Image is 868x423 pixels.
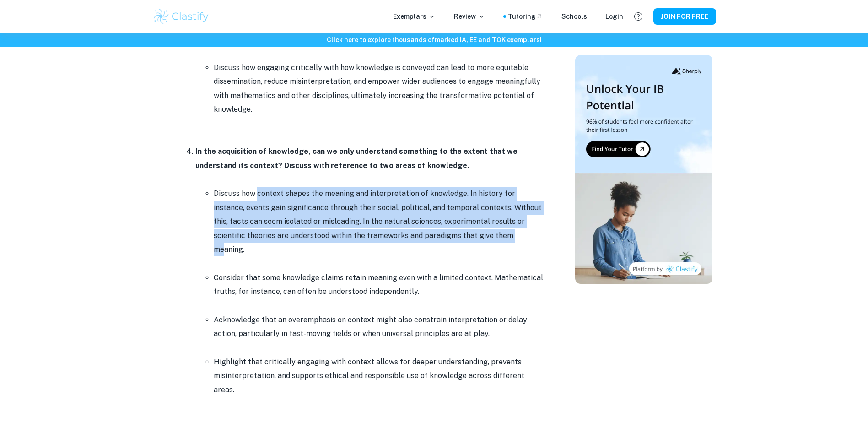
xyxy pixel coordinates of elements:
[631,9,646,24] button: Help and Feedback
[454,11,485,22] p: Review
[214,61,543,117] p: Discuss how engaging critically with how knowledge is conveyed can lead to more equitable dissemi...
[214,313,543,341] p: Acknowledge that an overemphasis on context might also constrain interpretation or delay action, ...
[575,55,712,284] img: Thumbnail
[2,35,866,45] h6: Click here to explore thousands of marked IA, EE and TOK exemplars !
[195,147,518,169] strong: In the acquisition of knowledge, can we only understand something to the extent that we understan...
[561,11,587,22] a: Schools
[214,187,543,256] p: Discuss how context shapes the meaning and interpretation of knowledge. In history for instance, ...
[152,7,210,26] img: Clastify logo
[605,11,623,22] a: Login
[508,11,543,22] a: Tutoring
[653,8,716,25] button: JOIN FOR FREE
[214,355,543,397] p: Highlight that critically engaging with context allows for deeper understanding, prevents misinte...
[393,11,436,22] p: Exemplars
[214,271,543,299] p: Consider that some knowledge claims retain meaning even with a limited context. Mathematical trut...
